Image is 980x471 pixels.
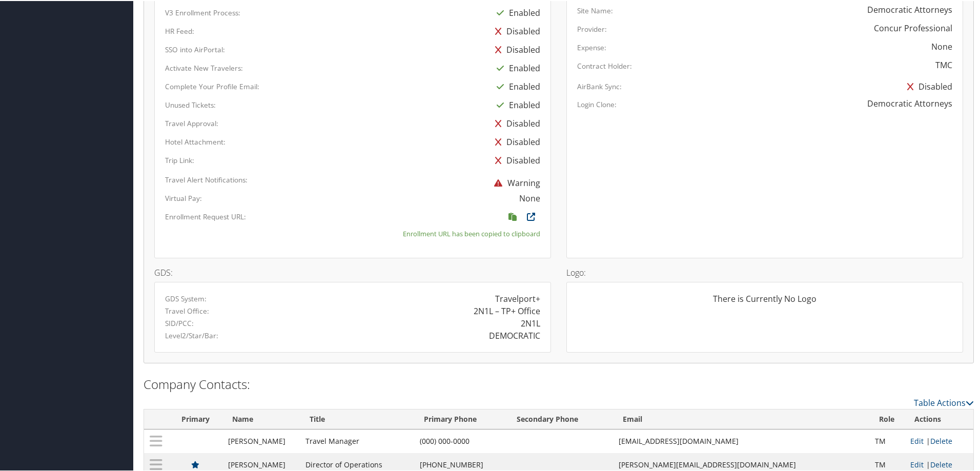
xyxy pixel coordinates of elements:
div: Disabled [490,39,540,58]
label: Hotel Attachment: [165,136,226,146]
label: Level2/Star/Bar: [165,330,218,340]
a: Table Actions [914,396,974,407]
div: TMC [935,58,952,70]
th: Email [614,408,870,428]
label: Virtual Pay: [165,192,202,202]
label: Complete Your Profile Email: [165,80,259,91]
div: Enabled [492,3,540,21]
label: Travel Alert Notifications: [165,174,248,184]
label: GDS System: [165,293,207,303]
div: Disabled [490,132,540,150]
td: [PERSON_NAME] [223,428,301,452]
td: Travel Manager [300,428,415,452]
td: (000) 000-0000 [415,428,507,452]
div: Democratic Attorneys [867,3,952,15]
label: V3 Enrollment Process: [165,7,240,17]
div: Enabled [492,76,540,95]
label: SID/PCC: [165,317,194,327]
td: [EMAIL_ADDRESS][DOMAIN_NAME] [614,428,870,452]
small: Enrollment URL has been copied to clipboard [403,228,540,238]
h4: Logo: [566,268,963,276]
h2: Company Contacts: [144,375,974,392]
label: Unused Tickets: [165,99,216,109]
th: Primary [168,408,223,428]
label: SSO into AirPortal: [165,44,225,54]
th: Primary Phone [415,408,507,428]
div: 2N1L – TP+ Office [474,304,540,316]
div: Enabled [492,95,540,113]
div: There is Currently No Logo [577,292,952,312]
th: Title [300,408,415,428]
label: Travel Approval: [165,117,218,128]
th: Role [870,408,905,428]
span: Warning [489,176,540,188]
td: TM [870,428,905,452]
div: DEMOCRATIC [489,329,540,341]
th: Secondary Phone [507,408,614,428]
label: Login Clone: [577,98,617,109]
label: Site Name: [577,5,613,15]
div: 2N1L [521,316,540,329]
label: Travel Office: [165,305,209,315]
div: Disabled [490,21,540,39]
label: AirBank Sync: [577,80,622,91]
a: Edit [910,435,924,445]
label: Provider: [577,23,607,33]
div: Travelport+ [495,292,540,304]
label: Enrollment Request URL: [165,211,246,221]
a: Delete [930,459,952,468]
a: Edit [910,459,924,468]
div: Disabled [490,150,540,169]
th: Actions [905,408,973,428]
td: | [905,428,973,452]
div: None [519,191,540,203]
h4: GDS: [154,268,551,276]
div: Disabled [902,76,952,95]
div: Disabled [490,113,540,132]
div: Concur Professional [874,21,952,33]
div: Enabled [492,58,540,76]
th: Name [223,408,301,428]
a: Delete [930,435,952,445]
div: Democratic Attorneys [867,96,952,109]
label: Activate New Travelers: [165,62,243,72]
div: None [931,39,952,52]
label: Contract Holder: [577,60,632,70]
label: HR Feed: [165,25,194,35]
label: Expense: [577,42,606,52]
label: Trip Link: [165,154,194,165]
